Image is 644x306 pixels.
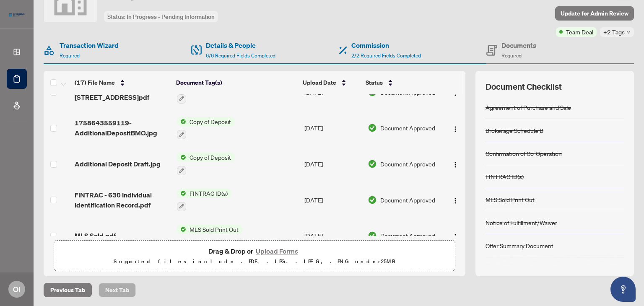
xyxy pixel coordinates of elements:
img: Status Icon [177,225,186,234]
div: Offer Summary Document [486,241,553,250]
th: Status [362,71,441,94]
img: Document Status [368,159,377,169]
button: Logo [449,229,462,242]
th: (17) File Name [71,71,173,94]
button: Next Tab [99,283,136,297]
td: [DATE] [301,182,364,218]
span: down [626,30,631,34]
th: Upload Date [299,71,362,94]
span: In Progress - Pending Information [127,13,215,21]
button: Upload Forms [253,246,301,257]
span: MLS Sold.pdf [75,231,116,241]
div: FINTRAC ID(s) [486,172,524,181]
span: +2 Tags [603,27,625,37]
span: Team Deal [566,27,593,36]
span: Document Approved [380,231,435,240]
img: Status Icon [177,117,186,126]
span: FINTRAC ID(s) [186,189,231,198]
span: Document Approved [380,159,435,169]
img: Document Status [368,195,377,205]
span: Upload Date [303,78,336,87]
span: Update for Admin Review [561,7,628,20]
button: Open asap [610,277,636,302]
th: Document Tag(s) [173,71,300,94]
td: [DATE] [301,218,364,254]
h4: Documents [501,40,536,50]
span: 2/2 Required Fields Completed [351,52,421,59]
img: Status Icon [177,153,186,162]
td: [DATE] [301,110,364,146]
button: Status IconCopy of Deposit [177,117,234,140]
div: Status: [104,11,218,22]
span: Document Checklist [486,81,562,93]
button: Status IconMLS Sold Print Out [177,225,242,247]
h4: Commission [351,40,421,50]
img: Document Status [368,231,377,240]
img: Status Icon [177,189,186,198]
span: Previous Tab [50,283,85,297]
span: Status [366,78,383,87]
span: Required [60,52,80,59]
button: Logo [449,193,462,207]
div: Notice of Fulfillment/Waiver [486,218,557,227]
img: Logo [452,161,459,168]
span: MLS Sold Print Out [186,225,242,234]
span: Additional Deposit Draft.jpg [75,159,161,169]
h4: Transaction Wizard [60,40,119,50]
button: Status IconCopy of Deposit [177,153,234,175]
span: Document Approved [380,195,435,205]
span: 6/6 Required Fields Completed [206,52,275,59]
p: Supported files include .PDF, .JPG, .JPEG, .PNG under 25 MB [59,257,450,267]
div: MLS Sold Print Out [486,195,535,204]
img: Document Status [368,123,377,132]
td: [DATE] [301,146,364,182]
button: Previous Tab [44,283,92,297]
img: Logo [452,197,459,204]
div: Agreement of Purchase and Sale [486,103,571,112]
span: (17) File Name [75,78,115,87]
span: Drag & Drop or [208,246,301,257]
h4: Details & People [206,40,275,50]
span: 1758643559119-AdditionalDepositBMO.jpg [75,118,170,138]
span: Required [501,52,522,59]
button: Update for Admin Review [555,6,634,21]
button: Logo [449,121,462,135]
div: Confirmation of Co-Operation [486,149,562,158]
img: Logo [452,126,459,132]
span: Drag & Drop orUpload FormsSupported files include .PDF, .JPG, .JPEG, .PNG under25MB [54,241,455,272]
span: Copy of Deposit [186,153,234,162]
button: Status IconFINTRAC ID(s) [177,189,231,211]
div: Brokerage Schedule B [486,126,543,135]
span: OI [13,283,21,295]
button: Logo [449,157,462,171]
img: logo [7,10,27,19]
img: Logo [452,233,459,240]
span: Copy of Deposit [186,117,234,126]
span: Document Approved [380,123,435,132]
span: FINTRAC - 630 Individual Identification Record.pdf [75,190,170,210]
